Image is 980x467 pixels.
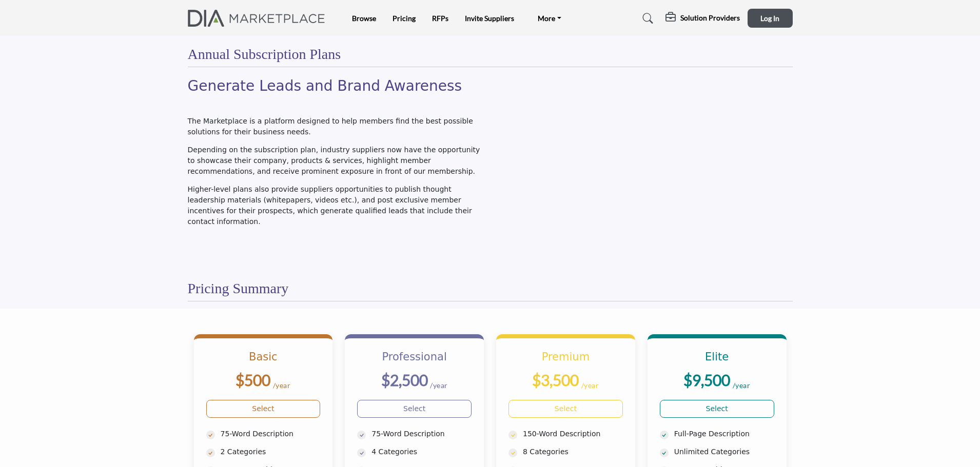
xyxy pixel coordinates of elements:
[465,14,514,23] a: Invite Suppliers
[532,371,579,389] b: $3,500
[432,14,448,23] a: RFPs
[381,371,428,389] b: $2,500
[542,351,590,363] b: Premium
[523,446,623,457] p: 8 Categories
[188,10,331,27] img: Site Logo
[683,371,730,389] b: $9,500
[188,116,485,137] p: The Marketplace is a platform designed to help members find the best possible solutions for their...
[188,145,485,177] p: Depending on the subscription plan, industry suppliers now have the opportunity to showcase their...
[188,184,485,227] p: Higher-level plans also provide suppliers opportunities to publish thought leadership materials (...
[665,12,740,25] div: Solution Providers
[382,351,447,363] b: Professional
[371,429,472,439] p: 75-Word Description
[273,381,291,390] sub: /year
[733,381,751,390] sub: /year
[352,14,376,23] a: Browse
[236,371,270,389] b: $500
[371,446,472,457] p: 4 Categories
[705,351,729,363] b: Elite
[221,429,321,439] p: 75-Word Description
[633,10,660,27] a: Search
[188,46,341,63] h2: Annual Subscription Plans
[430,381,448,390] sub: /year
[508,400,623,418] a: Select
[249,351,278,363] b: Basic
[748,9,793,28] button: Log In
[674,429,774,439] p: Full-Page Description
[188,77,485,95] h2: Generate Leads and Brand Awareness
[581,381,599,390] sub: /year
[531,11,569,26] a: More
[760,14,779,23] span: Log In
[206,400,321,418] a: Select
[221,446,321,457] p: 2 Categories
[393,14,416,23] a: Pricing
[674,446,774,457] p: Unlimited Categories
[357,400,472,418] a: Select
[523,429,623,439] p: 150-Word Description
[660,400,774,418] a: Select
[188,280,289,297] h2: Pricing Summary
[680,13,740,23] h5: Solution Providers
